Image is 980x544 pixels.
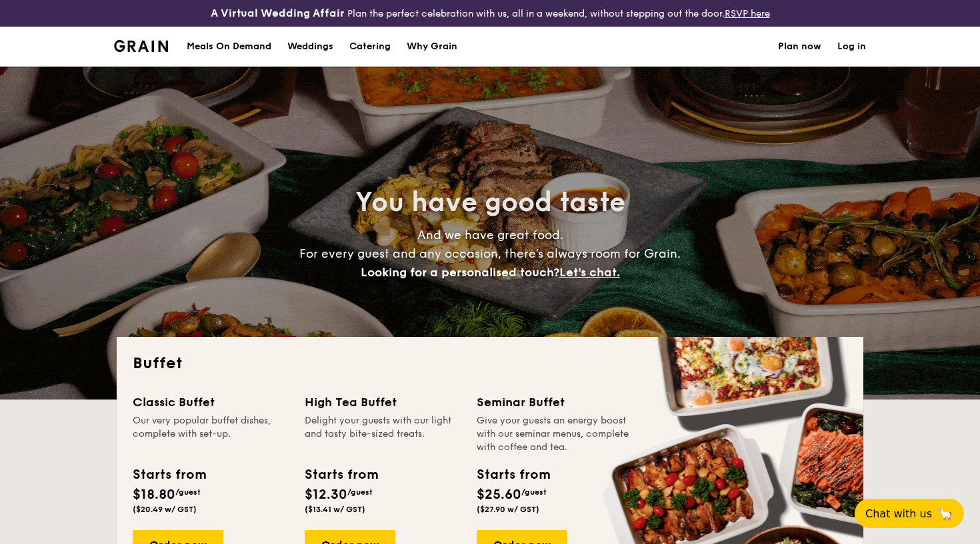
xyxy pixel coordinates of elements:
a: RSVP here [725,8,770,19]
span: ($27.90 w/ GST) [477,505,539,514]
a: Weddings [279,27,341,67]
a: Plan now [778,27,821,67]
span: ($13.41 w/ GST) [305,505,365,514]
span: $25.60 [477,487,521,503]
span: /guest [347,487,373,497]
div: Seminar Buffet [477,393,633,411]
span: Chat with us [865,507,932,520]
div: Our very popular buffet dishes, complete with set-up. [133,414,289,454]
span: /guest [521,487,547,497]
div: Weddings [287,27,333,67]
span: 🦙 [937,506,953,521]
span: Let's chat. [559,265,620,280]
button: Chat with us🦙 [855,499,964,528]
div: Meals On Demand [187,27,271,67]
a: Catering [341,27,399,67]
div: Plan the perfect celebration with us, all in a weekend, without stepping out the door. [163,5,817,21]
span: ($20.49 w/ GST) [133,505,197,514]
div: Give your guests an energy boost with our seminar menus, complete with coffee and tea. [477,414,633,454]
a: Why Grain [399,27,465,67]
div: Starts from [477,465,549,485]
a: Meals On Demand [179,27,279,67]
span: /guest [175,487,201,497]
span: $18.80 [133,487,175,503]
div: High Tea Buffet [305,393,461,411]
div: Starts from [305,465,377,485]
h1: Catering [349,27,391,67]
h4: A Virtual Wedding Affair [211,5,345,21]
a: Log in [837,27,866,67]
h2: Buffet [133,353,847,374]
div: Why Grain [407,27,457,67]
div: Classic Buffet [133,393,289,411]
div: Delight your guests with our light and tasty bite-sized treats. [305,414,461,454]
img: Grain [114,40,168,52]
div: Starts from [133,465,205,485]
span: $12.30 [305,487,347,503]
a: Logotype [114,40,168,52]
